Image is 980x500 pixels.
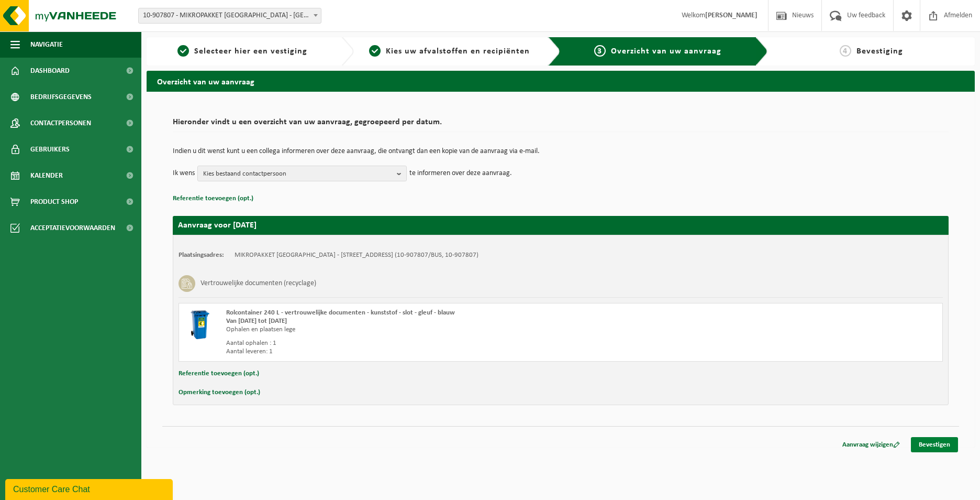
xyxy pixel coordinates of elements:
[173,148,949,155] p: Indien u dit wenst kunt u een collega informeren over deze aanvraag, die ontvangt dan een kopie v...
[139,8,321,23] span: 10-907807 - MIKROPAKKET BELGIUM - VILVOORDE - VILVOORDE
[5,477,175,500] iframe: chat widget
[359,45,540,58] a: 2Kies uw afvalstoffen en recipiënten
[705,12,758,19] strong: [PERSON_NAME]
[226,309,455,316] span: Rolcontainer 240 L - vertrouwelijke documenten - kunststof - slot - gleuf - blauw
[369,45,381,57] span: 2
[184,309,216,340] img: WB-0240-HPE-BE-09.png
[840,45,851,57] span: 4
[30,215,115,241] span: Acceptatievoorwaarden
[226,347,603,356] div: Aantal leveren: 1
[203,166,393,182] span: Kies bestaand contactpersoon
[235,251,478,259] td: MIKROPAKKET [GEOGRAPHIC_DATA] - [STREET_ADDRESS] (10-907807/BUS, 10-907807)
[197,166,407,181] button: Kies bestaand contactpersoon
[226,318,287,324] strong: Van [DATE] tot [DATE]
[30,189,78,215] span: Product Shop
[152,45,333,58] a: 1Selecteer hier een vestiging
[409,166,512,181] p: te informeren over deze aanvraag.
[173,166,195,181] p: Ik wens
[138,8,321,24] span: 10-907807 - MIKROPAKKET BELGIUM - VILVOORDE - VILVOORDE
[856,47,903,56] span: Bevestiging
[30,31,63,58] span: Navigatie
[30,162,63,189] span: Kalender
[179,252,224,258] strong: Plaatsingsadres:
[30,110,91,136] span: Contactpersonen
[911,437,958,452] a: Bevestigen
[147,71,975,91] h2: Overzicht van uw aanvraag
[30,84,92,110] span: Bedrijfsgegevens
[226,325,603,334] div: Ophalen en plaatsen lege
[386,47,530,56] span: Kies uw afvalstoffen en recipiënten
[177,45,189,57] span: 1
[179,367,259,381] button: Referentie toevoegen (opt.)
[30,58,70,84] span: Dashboard
[594,45,606,57] span: 3
[173,192,253,205] button: Referentie toevoegen (opt.)
[30,136,70,162] span: Gebruikers
[173,118,949,132] h2: Hieronder vindt u een overzicht van uw aanvraag, gegroepeerd per datum.
[179,386,260,399] button: Opmerking toevoegen (opt.)
[834,437,908,452] a: Aanvraag wijzigen
[611,47,721,56] span: Overzicht van uw aanvraag
[178,221,257,230] strong: Aanvraag voor [DATE]
[201,275,316,292] h3: Vertrouwelijke documenten (recyclage)
[194,47,307,56] span: Selecteer hier een vestiging
[226,339,603,347] div: Aantal ophalen : 1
